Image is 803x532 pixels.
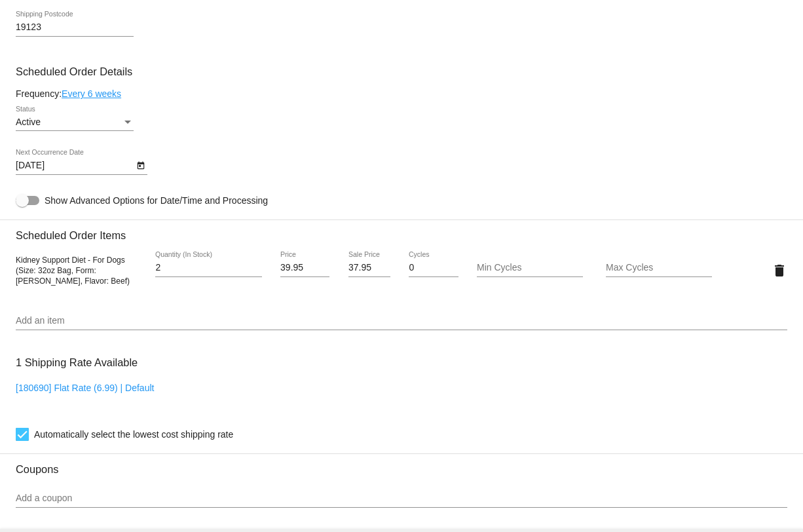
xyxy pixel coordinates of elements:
span: Kidney Support Diet - For Dogs (Size: 32oz Bag, Form: [PERSON_NAME], Flavor: Beef) [16,256,130,286]
div: Frequency: [16,88,787,99]
span: Show Advanced Options for Date/Time and Processing [45,194,268,207]
input: Cycles [409,263,458,273]
input: Max Cycles [606,263,712,273]
span: Automatically select the lowest cost shipping rate [34,427,233,442]
input: Min Cycles [477,263,583,273]
h3: 1 Shipping Rate Available [16,349,138,377]
input: Sale Price [348,263,390,273]
a: Every 6 weeks [62,88,121,99]
button: Open calendar [134,158,147,172]
input: Add a coupon [16,493,787,504]
mat-select: Status [16,117,134,128]
h3: Scheduled Order Details [16,66,787,78]
input: Price [280,263,329,273]
input: Add an item [16,316,787,326]
a: [180690] Flat Rate (6.99) | Default [16,383,154,393]
input: Next Occurrence Date [16,161,134,171]
mat-icon: delete [772,263,787,278]
input: Quantity (In Stock) [155,263,261,273]
input: Shipping Postcode [16,22,134,33]
h3: Scheduled Order Items [16,219,787,242]
span: Active [16,117,41,127]
h3: Coupons [16,453,787,476]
